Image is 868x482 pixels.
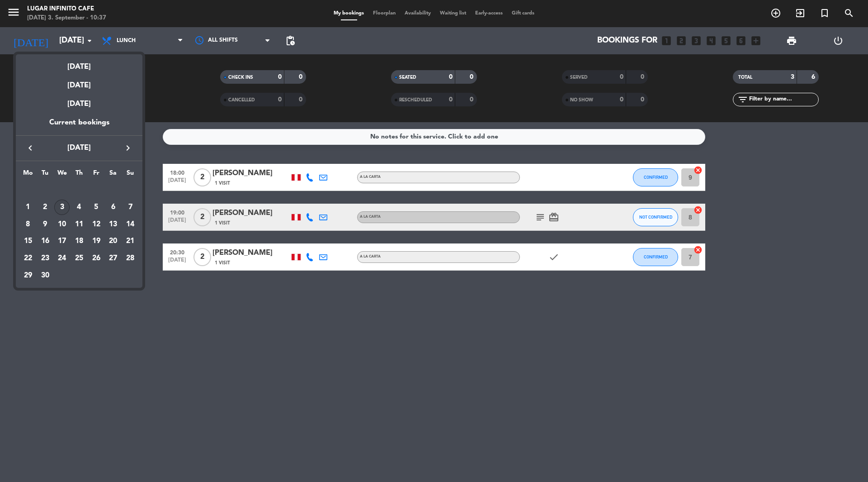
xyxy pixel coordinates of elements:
div: 11 [71,217,87,232]
th: Monday [19,168,37,182]
div: 10 [54,217,70,232]
td: September 28, 2025 [122,250,139,267]
button: keyboard_arrow_left [22,142,38,154]
div: 9 [38,217,53,232]
div: 21 [123,234,138,249]
td: September 11, 2025 [71,216,88,233]
div: 23 [38,251,53,266]
td: September 21, 2025 [122,233,139,250]
td: September 22, 2025 [19,250,37,267]
div: 4 [71,200,87,215]
button: keyboard_arrow_right [120,142,136,154]
div: 26 [89,251,104,266]
td: September 25, 2025 [71,250,88,267]
th: Wednesday [53,168,71,182]
i: keyboard_arrow_left [25,143,36,153]
div: 7 [123,200,138,215]
i: keyboard_arrow_right [123,143,133,153]
div: 25 [71,251,87,266]
td: September 9, 2025 [37,216,54,233]
div: 3 [54,200,70,215]
th: Sunday [122,168,139,182]
td: September 20, 2025 [105,233,122,250]
td: September 3, 2025 [53,199,71,216]
div: 5 [89,200,104,215]
div: 24 [54,251,70,266]
div: 20 [105,234,121,249]
div: Current bookings [16,117,142,135]
td: September 10, 2025 [53,216,71,233]
div: 19 [89,234,104,249]
td: September 14, 2025 [122,216,139,233]
td: September 23, 2025 [37,250,54,267]
th: Thursday [71,168,88,182]
td: September 26, 2025 [88,250,105,267]
td: September 15, 2025 [19,233,37,250]
div: 29 [20,268,36,283]
div: 27 [105,251,121,266]
div: 8 [20,217,36,232]
div: 30 [38,268,53,283]
td: September 2, 2025 [37,199,54,216]
th: Friday [88,168,105,182]
div: [DATE] [16,91,142,117]
td: September 5, 2025 [88,199,105,216]
td: September 16, 2025 [37,233,54,250]
td: September 12, 2025 [88,216,105,233]
div: [DATE] [16,54,142,73]
div: 16 [38,234,53,249]
td: September 18, 2025 [71,233,88,250]
div: 12 [89,217,104,232]
span: [DATE] [38,142,120,154]
td: September 1, 2025 [19,199,37,216]
td: September 6, 2025 [105,199,122,216]
td: September 7, 2025 [122,199,139,216]
div: 6 [105,200,121,215]
div: 18 [71,234,87,249]
div: 15 [20,234,36,249]
td: September 30, 2025 [37,267,54,284]
div: 14 [123,217,138,232]
td: September 8, 2025 [19,216,37,233]
th: Saturday [105,168,122,182]
div: 17 [54,234,70,249]
div: 1 [20,200,36,215]
div: 2 [38,200,53,215]
td: September 27, 2025 [105,250,122,267]
td: SEP [19,181,139,199]
div: 28 [123,251,138,266]
th: Tuesday [37,168,54,182]
td: September 24, 2025 [53,250,71,267]
td: September 17, 2025 [53,233,71,250]
td: September 4, 2025 [71,199,88,216]
div: [DATE] [16,73,142,91]
td: September 19, 2025 [88,233,105,250]
td: September 13, 2025 [105,216,122,233]
div: 13 [105,217,121,232]
td: September 29, 2025 [19,267,37,284]
div: 22 [20,251,36,266]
